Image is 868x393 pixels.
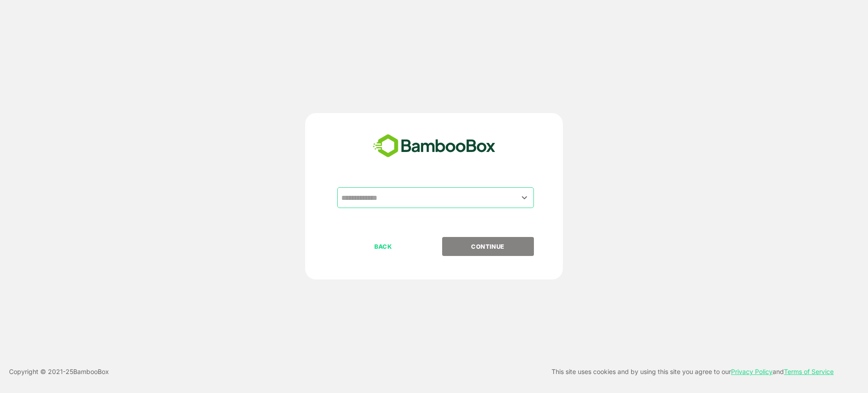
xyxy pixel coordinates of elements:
p: Copyright © 2021- 25 BambooBox [9,366,109,377]
a: Terms of Service [784,368,834,375]
img: bamboobox [368,131,500,161]
p: This site uses cookies and by using this site you agree to our and [552,366,834,377]
a: Privacy Policy [731,368,773,375]
button: Open [519,191,531,204]
p: CONTINUE [443,241,533,251]
p: BACK [338,241,429,251]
